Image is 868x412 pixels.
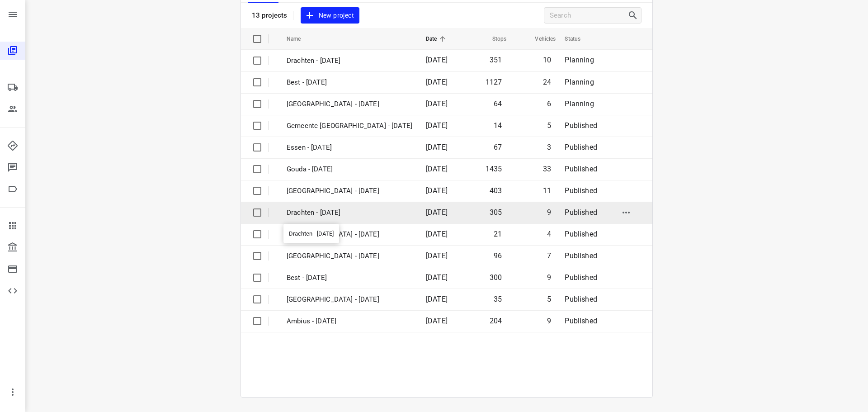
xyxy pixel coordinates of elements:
[287,251,412,261] p: Gemeente Rotterdam - Tuesday
[494,121,502,130] span: 14
[490,273,502,282] span: 300
[287,121,412,131] p: Gemeente Rotterdam - Wednesday
[287,208,412,218] p: Drachten - [DATE]
[547,273,551,282] span: 9
[543,165,551,173] span: 33
[287,273,412,283] p: Best - Tuesday
[486,165,502,173] span: 1435
[565,165,597,173] span: Published
[287,294,412,305] p: Gemeente Rotterdam - Monday
[287,164,412,175] p: Gouda - Tuesday
[426,317,448,325] span: [DATE]
[426,230,448,238] span: [DATE]
[486,78,502,86] span: 1127
[543,56,551,64] span: 10
[547,251,551,260] span: 7
[547,121,551,130] span: 5
[550,9,627,23] input: Search projects
[426,143,448,152] span: [DATE]
[494,99,502,108] span: 64
[565,99,594,108] span: Planning
[287,142,412,153] p: Essen - Tuesday
[543,78,551,86] span: 24
[301,7,359,24] button: New project
[287,99,412,109] p: Antwerpen - Wednesday
[252,11,288,19] p: 13 projects
[547,208,551,217] span: 9
[426,295,448,303] span: [DATE]
[426,208,448,217] span: [DATE]
[565,143,597,152] span: Published
[306,10,354,21] span: New project
[287,77,412,88] p: Best - Wednesday
[426,273,448,282] span: [DATE]
[426,56,448,64] span: [DATE]
[287,33,313,44] span: Name
[565,78,594,86] span: Planning
[627,10,641,21] div: Search
[547,230,551,238] span: 4
[565,273,597,282] span: Published
[490,317,502,325] span: 204
[494,295,502,303] span: 35
[287,229,412,240] p: Antwerpen - Tuesday
[490,56,502,64] span: 351
[565,295,597,303] span: Published
[481,33,507,44] span: Stops
[287,56,412,66] p: Drachten - Wednesday
[494,251,502,260] span: 96
[565,251,597,260] span: Published
[547,99,551,108] span: 6
[426,186,448,195] span: [DATE]
[565,208,597,217] span: Published
[426,165,448,173] span: [DATE]
[287,316,412,327] p: Ambius - Monday
[565,56,594,64] span: Planning
[490,186,502,195] span: 403
[287,186,412,196] p: Zwolle - Tuesday
[426,251,448,260] span: [DATE]
[547,295,551,303] span: 5
[547,317,551,325] span: 9
[490,208,502,217] span: 305
[565,121,597,130] span: Published
[494,143,502,152] span: 67
[565,186,597,195] span: Published
[494,230,502,238] span: 21
[426,78,448,86] span: [DATE]
[565,317,597,325] span: Published
[426,33,449,44] span: Date
[426,99,448,108] span: [DATE]
[565,33,592,44] span: Status
[523,33,556,44] span: Vehicles
[426,121,448,130] span: [DATE]
[565,230,597,238] span: Published
[547,143,551,152] span: 3
[543,186,551,195] span: 11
